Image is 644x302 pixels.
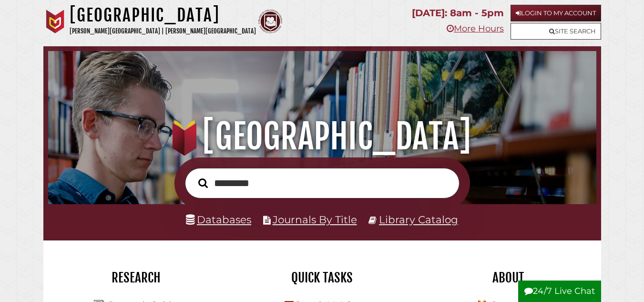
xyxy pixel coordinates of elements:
a: Login to My Account [511,5,601,21]
h2: Research [51,270,222,286]
a: Journals By Title [273,213,357,226]
h2: About [422,270,594,286]
h2: Quick Tasks [236,270,408,286]
a: Library Catalog [379,213,458,226]
h1: [GEOGRAPHIC_DATA] [70,5,256,26]
i: Search [198,178,208,188]
a: More Hours [447,23,504,34]
h1: [GEOGRAPHIC_DATA] [58,115,587,157]
button: Search [194,176,213,190]
img: Calvin University [43,10,67,33]
a: Databases [186,213,251,226]
a: Site Search [511,23,601,40]
p: [PERSON_NAME][GEOGRAPHIC_DATA] | [PERSON_NAME][GEOGRAPHIC_DATA] [70,26,256,37]
img: Calvin Theological Seminary [258,10,282,33]
p: [DATE]: 8am - 5pm [412,5,504,21]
